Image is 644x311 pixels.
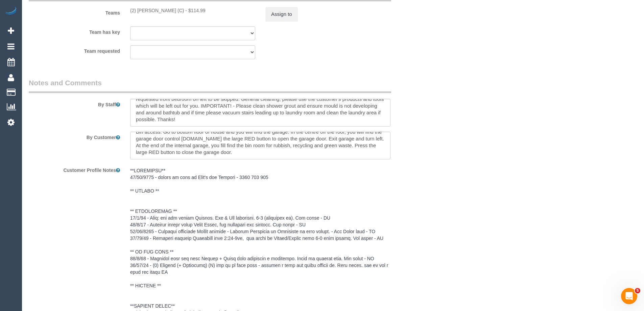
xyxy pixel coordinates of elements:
[635,288,640,293] span: 5
[265,7,298,21] button: Assign to
[24,132,125,141] label: By Customer
[24,26,125,36] label: Team has key
[24,45,125,54] label: Team requested
[24,7,125,16] label: Teams
[4,7,18,16] img: Automaid Logo
[29,78,391,93] legend: Notes and Comments
[24,164,125,174] label: Customer Profile Notes
[621,288,637,304] iframe: Intercom live chat
[130,7,255,14] div: 3 hours x $38.33/hour
[24,99,125,108] label: By Staff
